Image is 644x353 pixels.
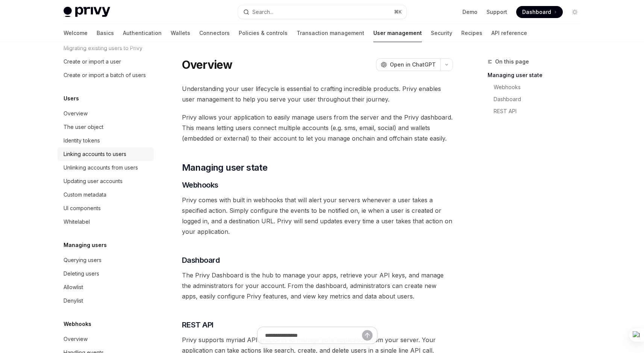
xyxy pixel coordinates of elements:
a: Querying users [58,253,154,267]
a: Overview [58,107,154,120]
input: Ask a question... [265,327,362,344]
div: Overview [64,335,88,344]
img: light logo [64,7,110,17]
a: Overview [58,332,154,346]
span: Privy comes with built in webhooks that will alert your servers whenever a user takes a specified... [182,195,453,237]
a: UI components [58,201,154,215]
div: Create or import a batch of users [64,71,146,80]
a: Identity tokens [58,134,154,147]
div: Denylist [64,296,83,305]
a: Recipes [461,24,482,42]
h5: Users [64,94,79,103]
span: Understanding your user lifecycle is essential to crafting incredible products. Privy enables use... [182,83,453,105]
a: Connectors [199,24,230,42]
div: Unlinking accounts from users [64,163,138,172]
a: Transaction management [297,24,364,42]
div: UI components [64,204,101,213]
a: Denylist [58,294,154,308]
span: On this page [495,57,529,66]
h1: Overview [182,58,233,71]
a: Welcome [64,24,88,42]
a: Demo [462,8,477,16]
a: Support [486,8,507,16]
a: REST API [488,105,587,117]
div: Querying users [64,256,102,265]
a: Create or import a user [58,55,154,68]
a: The user object [58,120,154,134]
a: Webhooks [488,81,587,93]
span: ⌘ K [394,9,402,15]
button: Toggle dark mode [569,6,581,18]
a: Create or import a batch of users [58,68,154,82]
a: User management [373,24,422,42]
a: Basics [97,24,114,42]
a: Dashboard [488,93,587,105]
span: Managing user state [182,162,268,174]
button: Send message [362,330,373,341]
span: Open in ChatGPT [390,61,436,68]
div: Search... [252,8,273,17]
a: Authentication [123,24,162,42]
a: Updating user accounts [58,174,154,188]
button: Search...⌘K [238,5,406,19]
h5: Managing users [64,241,107,250]
a: Deleting users [58,267,154,280]
div: Whitelabel [64,217,90,226]
span: The Privy Dashboard is the hub to manage your apps, retrieve your API keys, and manage the admini... [182,270,453,301]
a: Managing user state [488,69,587,81]
span: Dashboard [182,255,220,265]
a: Dashboard [516,6,563,18]
div: Updating user accounts [64,177,123,186]
div: The user object [64,123,103,132]
div: Identity tokens [64,136,100,145]
a: Whitelabel [58,215,154,229]
span: Webhooks [182,180,218,190]
span: Dashboard [522,8,551,16]
a: Unlinking accounts from users [58,161,154,174]
div: Allowlist [64,283,83,292]
a: Allowlist [58,280,154,294]
a: API reference [491,24,527,42]
div: Overview [64,109,88,118]
a: Policies & controls [239,24,288,42]
h5: Webhooks [64,320,91,329]
a: Security [431,24,452,42]
div: Custom metadata [64,190,106,199]
div: Create or import a user [64,57,121,66]
div: Linking accounts to users [64,150,126,159]
a: Custom metadata [58,188,154,201]
button: Open in ChatGPT [376,58,440,71]
a: Linking accounts to users [58,147,154,161]
span: Privy allows your application to easily manage users from the server and the Privy dashboard. Thi... [182,112,453,144]
a: Wallets [171,24,190,42]
div: Deleting users [64,269,99,278]
span: REST API [182,320,214,330]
